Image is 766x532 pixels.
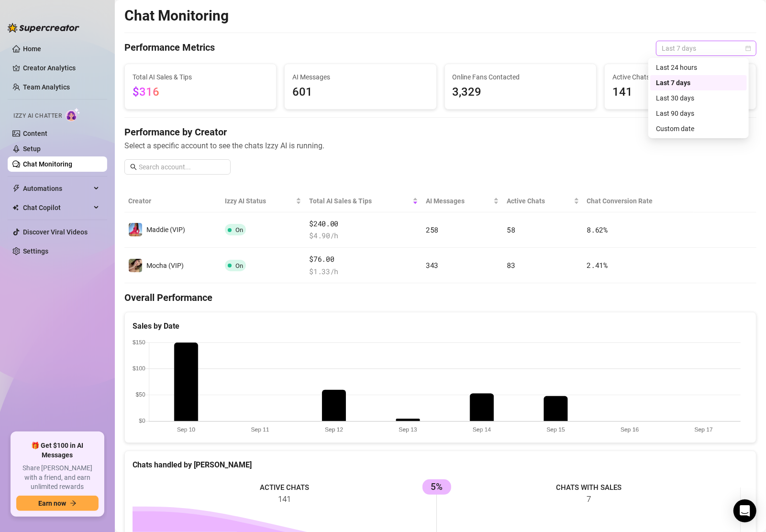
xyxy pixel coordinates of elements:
[650,75,747,90] div: Last 7 days
[612,83,748,101] span: 141
[70,500,77,507] span: arrow-right
[8,23,79,33] img: logo-BBDzfeDw.svg
[16,464,99,492] span: Share [PERSON_NAME] with a friend, and earn unlimited rewards
[309,266,418,277] span: $ 1.33 /h
[745,45,751,51] span: calendar
[503,190,583,212] th: Active Chats
[221,190,305,212] th: Izzy AI Status
[23,130,47,137] a: Content
[129,259,142,272] img: Mocha (VIP)
[133,85,159,99] span: $316
[453,83,588,101] span: 3,329
[13,111,62,121] span: Izzy AI Chatter
[124,7,229,25] h2: Chat Monitoring
[38,499,66,507] span: Earn now
[16,496,99,511] button: Earn nowarrow-right
[292,72,428,82] span: AI Messages
[309,254,418,265] span: $76.00
[124,190,221,212] th: Creator
[650,60,747,75] div: Last 24 hours
[587,225,608,234] span: 8.62 %
[139,162,225,172] input: Search account...
[426,196,491,206] span: AI Messages
[733,499,756,522] div: Open Intercom Messenger
[612,72,748,82] span: Active Chats
[23,181,91,196] span: Automations
[124,125,756,139] h4: Performance by Creator
[235,226,243,233] span: On
[146,262,184,269] span: Mocha (VIP)
[130,164,137,170] span: search
[133,320,748,332] div: Sales by Date
[23,160,72,168] a: Chat Monitoring
[23,247,48,255] a: Settings
[656,123,741,134] div: Custom date
[656,93,741,103] div: Last 30 days
[453,72,588,82] span: Online Fans Contacted
[133,459,748,471] div: Chats handled by [PERSON_NAME]
[587,260,608,270] span: 2.41 %
[507,260,515,270] span: 83
[309,196,411,206] span: Total AI Sales & Tips
[146,226,185,233] span: Maddie (VIP)
[124,41,215,56] h4: Performance Metrics
[124,291,756,304] h4: Overall Performance
[124,140,756,152] span: Select a specific account to see the chats Izzy AI is running.
[66,108,80,122] img: AI Chatter
[305,190,422,212] th: Total AI Sales & Tips
[235,262,243,269] span: On
[23,228,88,236] a: Discover Viral Videos
[12,204,19,211] img: Chat Copilot
[309,218,418,230] span: $240.00
[656,62,741,73] div: Last 24 hours
[23,83,70,91] a: Team Analytics
[650,121,747,136] div: Custom date
[662,41,751,55] span: Last 7 days
[422,190,503,212] th: AI Messages
[309,230,418,242] span: $ 4.90 /h
[12,185,20,192] span: thunderbolt
[656,108,741,119] div: Last 90 days
[23,60,100,76] a: Creator Analytics
[129,223,142,236] img: Maddie (VIP)
[23,145,41,153] a: Setup
[23,45,41,53] a: Home
[426,225,438,234] span: 258
[23,200,91,215] span: Chat Copilot
[650,90,747,106] div: Last 30 days
[16,441,99,460] span: 🎁 Get $100 in AI Messages
[507,196,571,206] span: Active Chats
[507,225,515,234] span: 58
[650,106,747,121] div: Last 90 days
[583,190,693,212] th: Chat Conversion Rate
[292,83,428,101] span: 601
[133,72,268,82] span: Total AI Sales & Tips
[225,196,294,206] span: Izzy AI Status
[656,78,741,88] div: Last 7 days
[426,260,438,270] span: 343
